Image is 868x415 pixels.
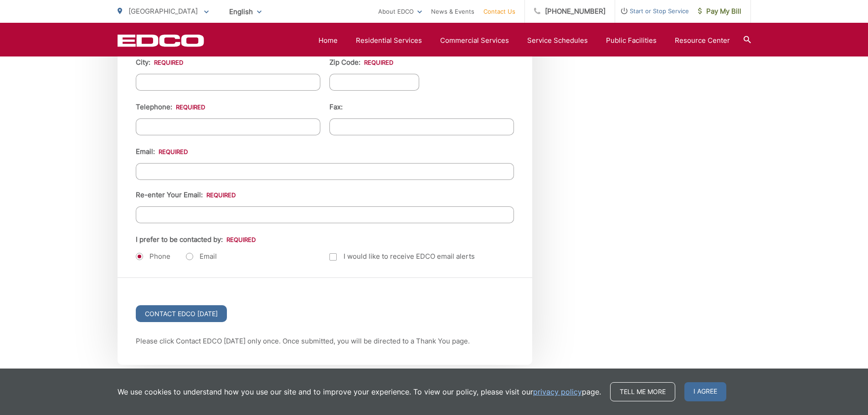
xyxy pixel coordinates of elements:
a: Tell me more [610,382,675,401]
a: About EDCO [378,6,422,17]
a: Contact Us [483,6,515,17]
label: I would like to receive EDCO email alerts [329,251,475,262]
a: EDCD logo. Return to the homepage. [118,34,204,47]
a: Home [318,35,338,46]
label: Email [186,252,217,261]
a: Resource Center [675,35,730,46]
label: Telephone: [136,103,205,111]
span: [GEOGRAPHIC_DATA] [128,7,198,15]
a: Service Schedules [527,35,588,46]
input: Contact EDCO [DATE] [136,305,227,322]
label: Fax: [329,103,343,111]
a: Commercial Services [440,35,509,46]
label: I prefer to be contacted by: [136,236,256,244]
label: Phone [136,252,170,261]
p: We use cookies to understand how you use our site and to improve your experience. To view our pol... [118,386,601,397]
label: Zip Code: [329,58,393,67]
label: City: [136,58,183,67]
p: Please click Contact EDCO [DATE] only once. Once submitted, you will be directed to a Thank You p... [136,336,514,347]
span: English [222,4,268,20]
label: Email: [136,148,188,156]
span: I agree [684,382,726,401]
a: News & Events [431,6,474,17]
a: Residential Services [356,35,422,46]
label: Re-enter Your Email: [136,191,236,199]
a: privacy policy [533,386,582,397]
a: Public Facilities [606,35,657,46]
span: Pay My Bill [698,6,741,17]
